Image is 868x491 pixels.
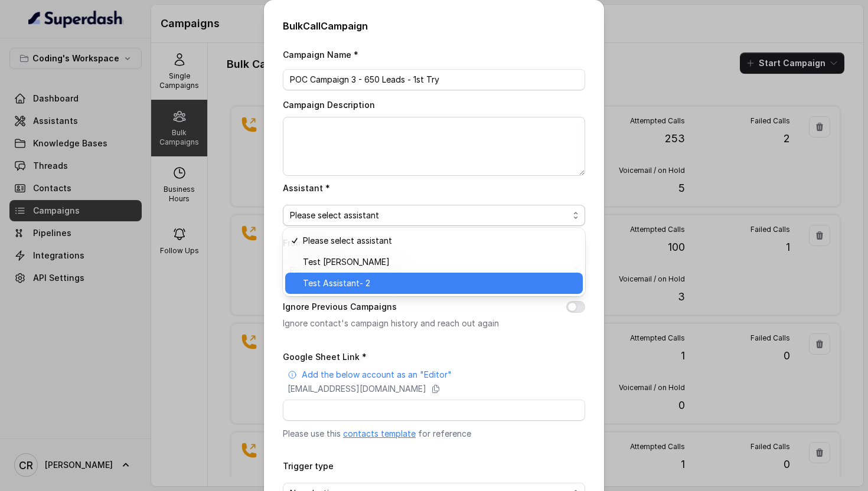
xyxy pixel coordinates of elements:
span: Please select assistant [290,208,569,222]
span: Test [PERSON_NAME] [303,255,576,269]
span: Please select assistant [303,234,576,248]
span: Test Assistant- 2 [303,276,576,290]
div: Please select assistant [283,228,585,296]
button: Please select assistant [283,205,585,226]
